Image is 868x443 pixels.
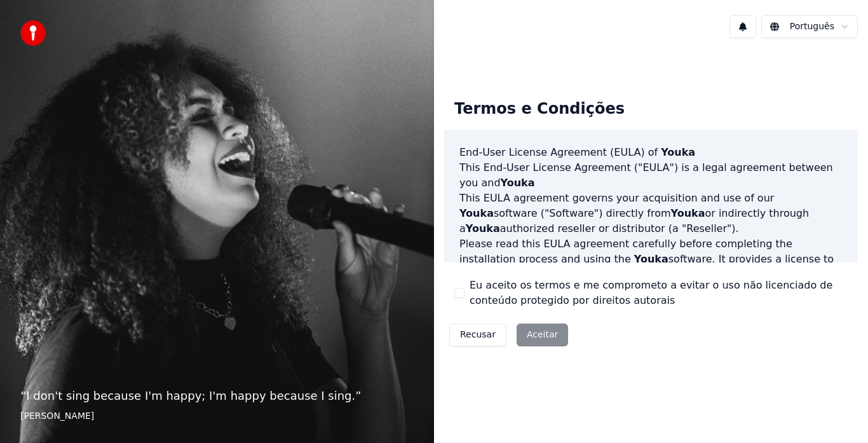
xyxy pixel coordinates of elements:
span: Youka [466,222,500,235]
span: Youka [459,207,494,219]
p: This EULA agreement governs your acquisition and use of our software ("Software") directly from o... [459,191,843,236]
p: This End-User License Agreement ("EULA") is a legal agreement between you and [459,160,843,191]
h3: End-User License Agreement (EULA) of [459,145,843,160]
button: Recusar [449,324,506,346]
span: Youka [501,177,535,189]
p: “ I don't sing because I'm happy; I'm happy because I sing. ” [20,387,414,405]
label: Eu aceito os termos e me comprometo a evitar o uso não licenciado de conteúdo protegido por direi... [470,278,848,308]
p: Please read this EULA agreement carefully before completing the installation process and using th... [459,236,843,297]
span: Youka [661,146,695,158]
span: Youka [671,207,705,219]
span: Youka [634,253,668,265]
img: youka [20,20,46,46]
footer: [PERSON_NAME] [20,410,414,423]
div: Termos e Condições [444,89,635,130]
